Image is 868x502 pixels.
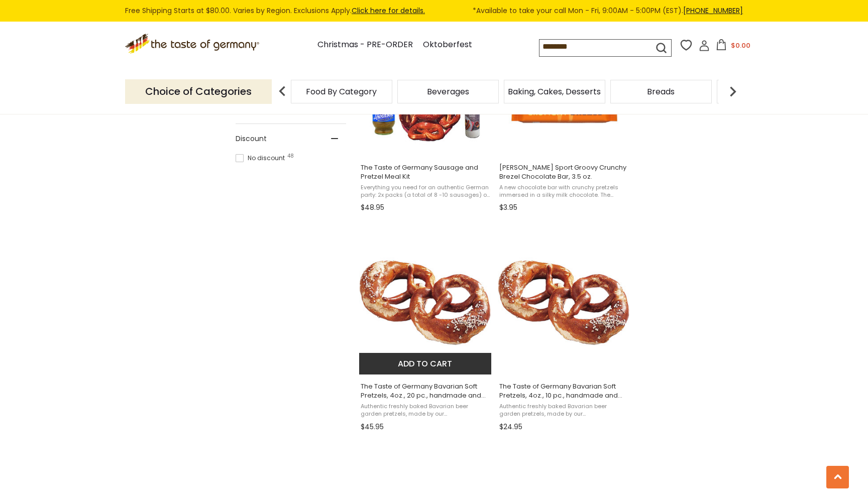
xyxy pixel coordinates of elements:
[306,88,377,95] a: Food By Category
[499,382,629,400] span: The Taste of Germany Bavarian Soft Pretzels, 4oz., 10 pc., handmade and frozen
[287,154,294,159] span: 48
[499,184,629,199] span: A new chocolate bar with crunchy pretzels immersed in a silky milk chocolate. The uniquely square...
[352,6,425,16] a: Click here for details.
[361,382,491,400] span: The Taste of Germany Bavarian Soft Pretzels, 4oz., 20 pc., handmade and frozen
[723,81,743,101] img: next arrow
[361,422,384,432] span: $45.95
[359,224,492,435] a: The Taste of Germany Bavarian Soft Pretzels, 4oz., 20 pc., handmade and frozen
[359,353,491,374] button: Add to cart
[683,6,743,16] a: [PHONE_NUMBER]
[498,224,631,435] a: The Taste of Germany Bavarian Soft Pretzels, 4oz., 10 pc., handmade and frozen
[647,88,675,95] a: Breads
[236,154,288,163] span: No discount
[361,184,491,199] span: Everything you need for an authentic German party: 2x packs (a total of 8 -10 sausages) of The Ta...
[272,81,292,101] img: previous arrow
[361,403,491,418] span: Authentic freshly baked Bavarian beer garden pretzels, made by our [DEMOGRAPHIC_DATA] [PERSON_NAM...
[427,88,469,95] a: Beverages
[499,422,522,432] span: $24.95
[508,88,601,95] a: Baking, Cakes, Desserts
[125,79,272,104] p: Choice of Categories
[499,202,517,213] span: $3.95
[499,403,629,418] span: Authentic freshly baked Bavarian beer garden pretzels, made by our [DEMOGRAPHIC_DATA] [PERSON_NAM...
[125,5,743,17] div: Free Shipping Starts at $80.00. Varies by Region. Exclusions Apply.
[731,41,750,50] span: $0.00
[236,134,267,144] span: Discount
[423,38,472,52] a: Oktoberfest
[473,5,743,17] span: *Available to take your call Mon - Fri, 9:00AM - 5:00PM (EST).
[361,202,384,213] span: $48.95
[317,38,413,52] a: Christmas - PRE-ORDER
[361,163,491,181] span: The Taste of Germany Sausage and Pretzel Meal Kit
[712,39,754,54] button: $0.00
[499,163,629,181] span: [PERSON_NAME] Sport Groovy Crunchy Brezel Chocolate Bar, 3.5 oz.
